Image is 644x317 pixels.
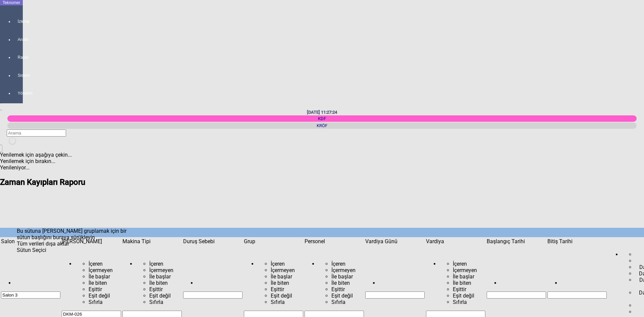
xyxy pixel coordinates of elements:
[271,299,285,305] span: Sıfırla
[89,299,103,305] span: Sıfırla
[271,267,295,273] span: İçermeyen
[17,247,627,253] div: Sütun Seçici
[18,91,18,96] span: Yönetim
[89,273,121,280] div: Search box
[453,293,485,299] div: Search box
[7,129,66,137] input: Arama
[18,73,18,78] span: Sistem
[487,292,546,299] input: Filtre hücresi
[453,280,471,286] span: İle biten
[453,280,485,286] div: Search box
[453,267,477,273] span: İçermeyen
[271,293,303,299] div: Search box
[453,273,474,280] span: İle başlar
[331,293,364,299] div: Search box
[271,273,292,280] span: İle başlar
[318,261,364,305] div: Search box
[89,286,121,293] div: Search box
[331,261,345,267] span: İçeren
[75,261,121,305] div: Search box
[453,286,466,293] span: Eşittir
[331,261,364,267] div: Search box
[149,293,171,299] span: Eşit değil
[271,299,303,305] div: Search box
[331,299,364,305] div: Search box
[244,238,304,245] td: Sütun Grup
[1,292,60,299] input: Filtre hücresi
[18,37,18,42] span: Analiz
[149,273,171,280] span: İle başlar
[257,261,303,305] div: Search box
[149,261,163,267] span: İçeren
[183,238,243,245] div: Duruş Sebebi
[271,286,303,293] div: Search box
[271,280,289,286] span: İle biten
[547,292,607,299] input: Filtre hücresi
[547,238,607,245] div: Bitiş Tarihi
[331,280,364,286] div: Search box
[453,261,467,267] span: İçeren
[271,261,303,267] div: Search box
[89,286,102,293] span: Eşittir
[305,238,364,245] div: Personel
[149,280,182,286] div: Search box
[331,273,353,280] span: İle başlar
[149,261,182,267] div: Search box
[149,299,182,305] div: Search box
[365,292,425,299] input: Filtre hücresi
[89,293,121,299] div: Search box
[18,19,18,24] span: İzleme
[136,261,182,305] div: Search box
[331,267,364,273] div: Search box
[149,293,182,299] div: Search box
[149,267,173,273] span: İçermeyen
[487,238,546,245] div: Başlangıç Tarihi
[439,261,485,305] div: Search box
[486,238,546,245] td: Sütun Başlangıç Tarihi
[183,238,243,245] td: Sütun Duruş Sebebi
[1,238,60,245] div: Salon
[149,299,163,305] span: Sıfırla
[331,293,353,299] span: Eşit değil
[89,299,121,305] div: Search box
[17,228,139,241] div: Bu sütuna [PERSON_NAME] gruplamak için bir sütun başlığını buraya sürükleyin
[183,292,243,299] input: Filtre hücresi
[304,238,364,245] td: Sütun Personel
[453,299,467,305] span: Sıfırla
[453,299,485,305] div: Search box
[122,238,182,245] td: Sütun Makina Tipi
[89,261,121,267] div: Search box
[331,280,350,286] span: İle biten
[426,238,486,245] td: Sütun Vardiya
[244,238,303,245] div: Grup
[122,238,182,245] div: Makina Tipi
[17,247,46,253] span: Sütun Seçici
[331,299,345,305] span: Sıfırla
[453,261,485,267] div: Search box
[1,238,61,245] td: Sütun Salon
[89,293,110,299] span: Eşit değil
[453,273,485,280] div: Search box
[271,261,285,267] span: İçeren
[149,286,182,293] div: Search box
[426,238,485,245] div: Vardiya
[453,286,485,293] div: Search box
[89,273,110,280] span: İle başlar
[7,122,637,129] div: KRÖF
[149,273,182,280] div: Search box
[17,241,627,247] div: Tüm verileri dışa aktar
[149,286,163,293] span: Eşittir
[149,267,182,273] div: Search box
[271,286,284,293] span: Eşittir
[331,286,364,293] div: Search box
[89,267,121,273] div: Search box
[547,238,607,245] td: Sütun Bitiş Tarihi
[271,280,303,286] div: Search box
[149,280,168,286] span: İle biten
[89,261,103,267] span: İçeren
[365,238,425,245] div: Vardiya Günü
[453,267,485,273] div: Search box
[62,238,121,245] div: [PERSON_NAME]
[453,293,474,299] span: Eşit değil
[271,293,292,299] span: Eşit değil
